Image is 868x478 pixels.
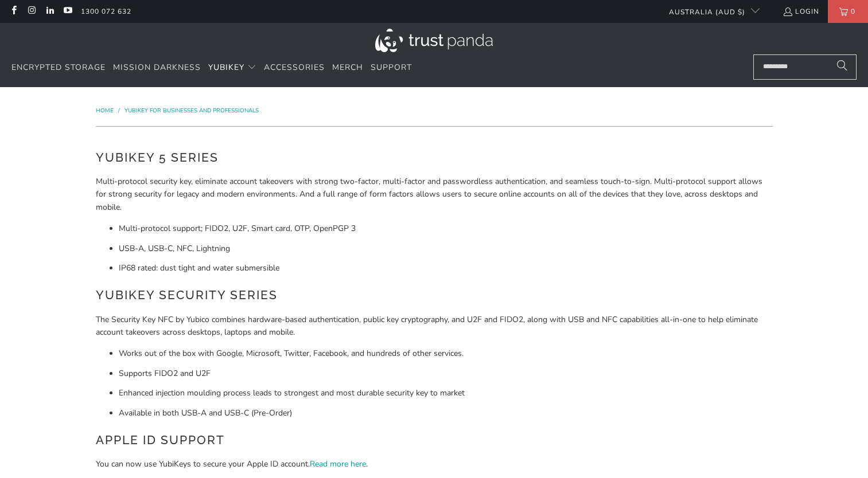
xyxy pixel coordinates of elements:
[783,5,819,18] a: Login
[9,7,18,16] a: Trust Panda Australia on Facebook
[332,62,363,73] span: Merch
[63,7,72,16] a: Trust Panda Australia on YouTube
[96,148,773,167] h2: YubiKey 5 Series
[45,7,55,16] a: Trust Panda Australia on LinkedIn
[96,314,773,339] p: The Security Key NFC by Yubico combines hardware-based authentication, public key cryptography, a...
[11,54,412,81] nav: Translation missing: en.navigation.header.main_nav
[264,62,325,73] span: Accessories
[119,262,773,275] li: IP68 rated: dust tight and water submersible
[264,54,325,81] a: Accessories
[81,5,131,18] a: 1300 072 632
[371,54,412,81] a: Support
[332,54,363,81] a: Merch
[208,62,244,73] span: YubiKey
[96,458,773,471] p: You can now use YubiKeys to secure your Apple ID account. .
[11,62,106,73] span: Encrypted Storage
[11,54,106,81] a: Encrypted Storage
[124,107,259,115] a: YubiKey for Businesses and Professionals
[26,7,36,16] a: Trust Panda Australia on Instagram
[753,54,857,80] input: Search...
[310,459,366,469] a: Read more here
[113,54,201,81] a: Mission Darkness
[118,107,120,115] span: /
[96,107,115,115] a: Home
[119,347,773,360] li: Works out of the box with Google, Microsoft, Twitter, Facebook, and hundreds of other services.
[96,286,773,304] h2: YubiKey Security Series
[828,54,857,80] button: Search
[96,175,773,214] p: Multi-protocol security key, eliminate account takeovers with strong two-factor, multi-factor and...
[119,387,773,399] li: Enhanced injection moulding process leads to strongest and most durable security key to market
[96,431,773,449] h2: Apple ID Support
[113,62,201,73] span: Mission Darkness
[119,242,773,255] li: USB-A, USB-C, NFC, Lightning
[96,107,114,115] span: Home
[119,407,773,420] li: Available in both USB-A and USB-C (Pre-Order)
[375,29,493,52] img: Trust Panda Australia
[371,62,412,73] span: Support
[119,367,773,380] li: Supports FIDO2 and U2F
[208,54,256,81] summary: YubiKey
[119,222,773,235] li: Multi-protocol support; FIDO2, U2F, Smart card, OTP, OpenPGP 3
